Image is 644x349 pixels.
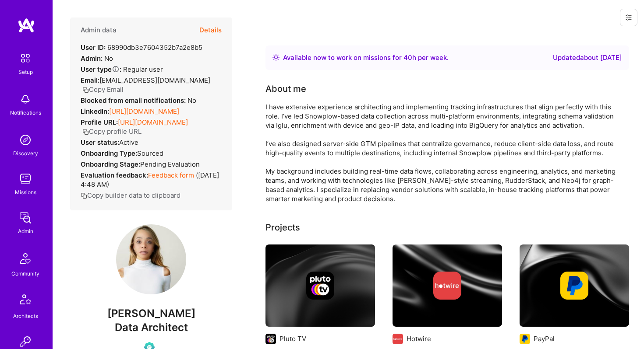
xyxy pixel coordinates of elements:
[81,160,140,168] strong: Onboarding Stage:
[109,107,179,115] a: [URL][DOMAIN_NAME]
[81,54,103,63] strong: Admin:
[13,311,38,321] div: Architects
[112,65,120,73] i: Help
[99,76,210,84] span: [EMAIL_ADDRESS][DOMAIN_NAME]
[18,67,33,77] div: Setup
[553,52,622,63] div: Updated about [DATE]
[265,221,300,234] div: Projects
[403,53,412,62] span: 40
[520,244,629,327] img: cover
[137,149,163,157] span: sourced
[15,290,36,311] img: Architects
[272,54,280,61] img: Availability
[17,131,34,149] img: discovery
[81,96,188,105] strong: Blocked from email notifications:
[81,118,118,126] strong: Profile URL:
[433,272,461,300] img: Company logo
[116,224,186,294] img: User Avatar
[81,76,99,84] strong: Email:
[81,138,119,147] strong: User status:
[11,269,39,278] div: Community
[407,334,431,343] div: Hotwire
[10,108,41,117] div: Notifications
[82,129,89,135] i: icon Copy
[560,272,588,300] img: Company logo
[82,127,142,136] button: Copy profile URL
[81,107,109,115] strong: LinkedIn:
[265,334,276,344] img: Company logo
[18,17,35,33] img: logo
[81,171,148,179] strong: Evaluation feedback:
[17,209,34,227] img: admin teamwork
[265,82,306,95] div: About me
[199,17,222,43] button: Details
[393,334,403,344] img: Company logo
[81,192,87,199] i: icon Copy
[520,334,530,344] img: Company logo
[17,170,34,188] img: teamwork
[534,334,555,343] div: PayPal
[81,26,117,34] h4: Admin data
[15,188,36,197] div: Missions
[16,49,35,67] img: setup
[81,149,137,157] strong: Onboarding Type:
[265,102,616,203] div: I have extensive experience architecting and implementing tracking infrastructures that align per...
[17,91,34,108] img: bell
[81,54,113,63] div: No
[118,118,188,126] a: [URL][DOMAIN_NAME]
[115,321,188,334] span: Data Architect
[81,65,163,74] div: Regular user
[81,171,222,189] div: ( [DATE] 4:48 AM )
[81,43,106,52] strong: User ID:
[70,307,232,320] span: [PERSON_NAME]
[81,96,196,105] div: No
[148,171,194,179] a: Feedback form
[280,334,306,343] div: Pluto TV
[81,191,180,200] button: Copy builder data to clipboard
[265,244,375,327] img: cover
[81,43,202,52] div: 68990db3e7604352b7a2e8b5
[306,272,334,300] img: Company logo
[393,244,502,327] img: cover
[15,248,36,269] img: Community
[81,65,121,73] strong: User type :
[82,85,124,94] button: Copy Email
[283,52,449,63] div: Available now to work on missions for h per week .
[82,87,89,93] i: icon Copy
[13,149,38,158] div: Discovery
[140,160,200,168] span: Pending Evaluation
[119,138,138,147] span: Active
[18,227,33,236] div: Admin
